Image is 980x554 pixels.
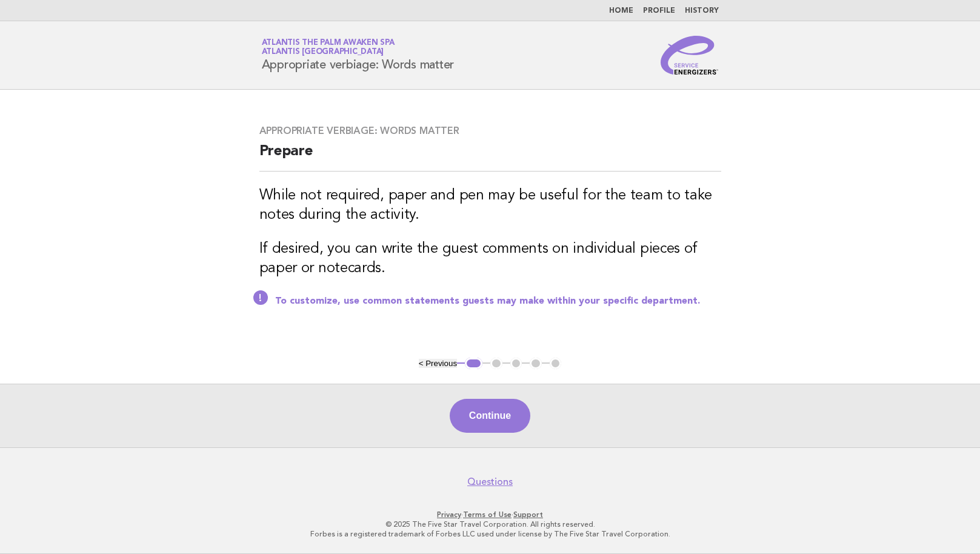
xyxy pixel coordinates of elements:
button: < Previous [419,359,457,368]
h3: While not required, paper and pen may be useful for the team to take notes during the activity. [259,186,721,225]
a: Questions [467,476,513,488]
p: To customize, use common statements guests may make within your specific department. [275,295,721,307]
button: Continue [450,399,530,433]
a: Atlantis The Palm Awaken SpaAtlantis [GEOGRAPHIC_DATA] [262,39,395,56]
a: Home [609,7,633,15]
p: · · [119,510,861,519]
a: History [685,7,719,15]
p: © 2025 The Five Star Travel Corporation. All rights reserved. [119,519,861,529]
a: Profile [643,7,675,15]
a: Privacy [437,510,461,519]
a: Support [513,510,543,519]
p: Forbes is a registered trademark of Forbes LLC used under license by The Five Star Travel Corpora... [119,529,861,539]
img: Service Energizers [661,36,719,75]
h3: If desired, you can write the guest comments on individual pieces of paper or notecards. [259,239,721,278]
a: Terms of Use [463,510,512,519]
button: 1 [465,358,482,370]
span: Atlantis [GEOGRAPHIC_DATA] [262,48,384,56]
h1: Appropriate verbiage: Words matter [262,39,455,71]
h2: Prepare [259,142,721,172]
h3: Appropriate verbiage: Words matter [259,125,721,137]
